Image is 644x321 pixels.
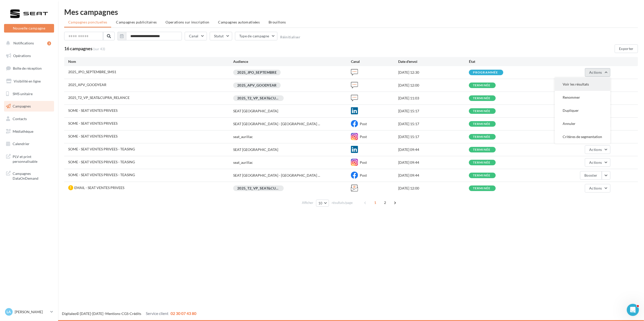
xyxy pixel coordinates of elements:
a: Campagnes [3,101,55,112]
a: SMS unitaire [3,89,55,99]
button: Actions [585,184,610,193]
span: Actions [589,160,602,165]
a: PLV et print personnalisable [3,151,55,166]
div: programmée [473,71,498,74]
span: Operations sur inscription [165,20,209,24]
div: terminée [473,97,491,100]
span: 2 [381,199,389,207]
button: Actions [585,158,610,167]
button: Dupliquer [555,104,610,117]
span: Campagnes publicitaires [116,20,157,24]
p: [PERSON_NAME] [15,309,48,314]
button: Réinitialiser [280,35,300,39]
div: terminée [473,110,491,113]
div: terminée [473,174,491,177]
div: terminée [473,161,491,164]
div: [DATE] 15:17 [398,134,469,139]
button: Actions [585,68,610,77]
div: [DATE] 15:17 [398,109,469,114]
span: 16 campagnes [64,46,92,51]
button: Notifications 3 [3,38,53,48]
button: Booster [580,171,602,180]
span: SOME - SEAT VENTES PRIVEES [68,121,117,125]
a: Calendrier [3,139,55,149]
a: Boîte de réception [3,63,55,74]
span: La [7,309,11,314]
span: Visibilité en ligne [14,79,41,83]
div: terminée [473,135,491,139]
span: Campagnes DataOnDemand [13,170,52,181]
span: Actions [589,70,602,74]
span: Calendrier [13,142,30,146]
span: Post [360,160,367,165]
div: Nom [68,59,233,64]
a: Contacts [3,114,55,124]
button: Renommer [555,91,610,104]
span: © [DATE]-[DATE] - - - [62,311,196,316]
button: Annuler [555,117,610,130]
span: SOME - SEAT VENTES PRIVEES - TEASING [68,160,135,164]
div: Mes campagnes [64,8,638,16]
div: terminée [473,148,491,151]
div: Date d'envoi [398,59,469,64]
span: Post [360,173,367,177]
span: SOME - SEAT VENTES PRIVEES [68,108,117,113]
span: Actions [589,186,602,190]
span: Post [360,122,367,126]
div: [DATE] 15:17 [398,121,469,126]
span: Boîte de réception [13,66,42,70]
span: Afficher [302,200,313,205]
a: Campagnes DataOnDemand [3,168,55,183]
div: seat_aurillac [233,160,253,165]
button: Nouvelle campagne [4,24,54,33]
span: 2025_JPO_SEPTEMBRE_SMS1 [68,70,116,74]
span: Service client [146,311,169,316]
span: 2025_T2_VP_SEAT&CUPRA_RELANCE [68,95,130,100]
div: État [469,59,540,64]
div: [DATE] 09:44 [398,160,469,165]
span: 10 [318,201,323,205]
a: Crédits [130,311,141,316]
div: terminée [473,84,491,87]
button: Canal [185,32,207,40]
div: [DATE] 09:44 [398,173,469,178]
iframe: Intercom live chat [627,304,639,316]
button: Statut [210,32,232,40]
div: [DATE] 12:00 [398,83,469,88]
div: Canal [351,59,398,64]
span: Campagnes automatisées [218,20,260,24]
button: Type de campagne [235,32,278,40]
span: PLV et print personnalisable [13,153,52,164]
div: terminée [473,122,491,126]
div: 2025_T2_VP_SEAT&CUPRA [233,185,284,191]
span: Notifications [13,41,34,45]
div: seat_aurillac [233,134,253,139]
span: Contacts [13,117,27,121]
button: Exporter [615,44,638,53]
div: [DATE] 09:44 [398,147,469,152]
div: Audience [233,59,351,64]
span: EMAIL - SEAT VENTES PRIVEES [74,185,124,190]
a: La [PERSON_NAME] [4,307,54,317]
div: 3 [47,41,51,45]
span: Actions [589,147,602,152]
span: Médiathèque [13,129,33,133]
div: terminée [473,187,491,190]
div: [DATE] 12:30 [398,70,469,75]
span: 02 30 07 43 80 [171,311,196,316]
span: SOME - SEAT VENTES PRIVEES - TEASING [68,147,135,151]
div: [DATE] 11:03 [398,96,469,101]
span: SMS unitaire [13,91,33,96]
a: Opérations [3,50,55,61]
a: Mentions [105,311,120,316]
span: SEAT [GEOGRAPHIC_DATA] - [GEOGRAPHIC_DATA] ... [233,173,320,178]
span: 1 [371,199,379,207]
span: 2025_APV_GOODYEAR [68,83,106,87]
button: 10 [316,200,329,207]
span: Campagnes [13,104,31,108]
span: Brouillons [269,20,286,24]
span: Post [360,135,367,139]
span: SEAT [GEOGRAPHIC_DATA] - [GEOGRAPHIC_DATA] ... [233,121,320,126]
span: Opérations [13,54,31,58]
div: [DATE] 12:00 [398,186,469,191]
